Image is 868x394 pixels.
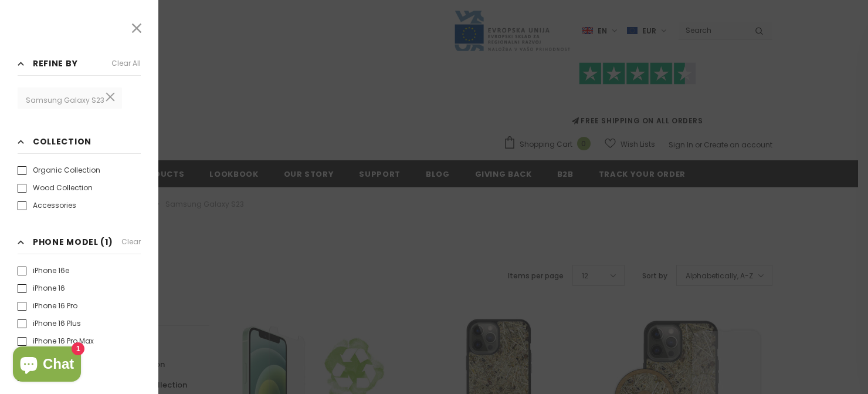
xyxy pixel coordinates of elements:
span: Samsung Galaxy S23 [23,95,116,105]
label: Wood Collection [18,182,93,194]
label: iPhone 16 Pro [18,300,77,312]
label: Organic Collection [18,164,100,176]
label: iPhone 16 Plus [18,318,81,329]
a: Samsung Galaxy S23 [18,87,122,109]
inbox-online-store-chat: Shopify online store chat [9,346,84,385]
label: iPhone 16 Pro Max [18,335,94,347]
label: Accessories [18,200,76,211]
span: Collection [33,135,91,148]
label: iPhone 16 [18,282,65,294]
a: Clear [121,235,141,248]
label: iPhone 16e [18,265,69,277]
span: Phone Model (1) [33,235,113,248]
span: Refine by [33,57,77,70]
a: Clear all [111,57,141,70]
